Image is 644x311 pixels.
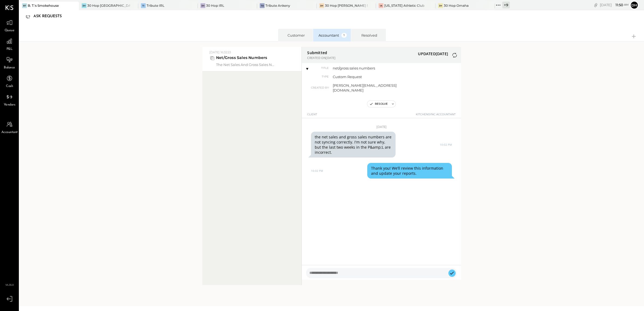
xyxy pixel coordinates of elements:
[440,143,452,146] time: 10:02 PM
[311,169,323,172] time: 10:02 PM
[333,83,406,93] span: [PERSON_NAME][EMAIL_ADDRESS][DOMAIN_NAME]
[333,66,406,71] span: net/gross sales numbers
[319,3,324,8] div: 3H
[5,28,15,33] span: Queue
[307,50,335,55] span: Submitted
[333,74,406,79] span: Custom Request
[216,62,276,67] span: the net sales and gross sales numbers are not syncing correctly. I'm not sure why, but the last t...
[325,3,368,8] div: 30 Hop [PERSON_NAME] Summit
[260,3,265,8] div: TA
[206,3,224,8] div: 30 Hop IRL
[0,119,19,135] a: Accountant
[444,3,469,8] div: 30 Hop Omaha
[384,3,424,8] div: [US_STATE] Athletic Club
[311,132,396,158] blockquote: the net sales and gross sales numbers are not syncing correctly. I'm not sure why, but the last t...
[265,3,290,8] div: Tribute Ankeny
[307,66,329,70] span: Title
[4,65,15,70] span: Balance
[28,3,59,8] div: B. T.'s Smokehouse
[4,103,15,107] span: Vendors
[307,86,329,90] span: Created By
[283,33,309,38] div: Customer
[600,2,629,8] div: [DATE]
[1,130,18,135] span: Accountant
[307,75,329,79] span: Type
[82,3,86,8] div: 3H
[307,56,335,60] span: CREATED ON [DATE]
[367,163,452,179] blockquote: Thank you! We’ll review this information and update your reports.
[0,55,19,70] a: Balance
[367,101,390,107] button: Resolve
[502,2,510,8] div: + 9
[87,3,130,8] div: 30 Hop [GEOGRAPHIC_DATA]
[438,3,443,8] div: 3H
[0,92,19,107] a: Vendors
[0,73,19,89] a: Cash
[307,118,456,129] div: [DATE]
[341,33,347,38] span: 1
[209,55,267,61] div: net/gross sales numbers
[630,1,639,9] button: Dh
[318,33,347,38] div: Accountant
[33,12,67,21] div: Ask Requests
[141,3,146,8] div: TI
[6,84,13,89] span: Cash
[22,3,27,8] div: BT
[593,2,598,8] div: copy link
[200,3,205,8] div: 3H
[209,50,231,54] span: [DATE] 16:32:23
[418,51,448,56] span: UPDATED [DATE]
[416,113,456,119] span: KitchenSync Accountant
[379,3,383,8] div: IA
[6,47,13,52] span: P&L
[0,36,19,52] a: P&L
[307,113,317,119] span: Client
[0,18,19,33] a: Queue
[351,29,386,41] li: Resolved
[147,3,164,8] div: Tribute IRL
